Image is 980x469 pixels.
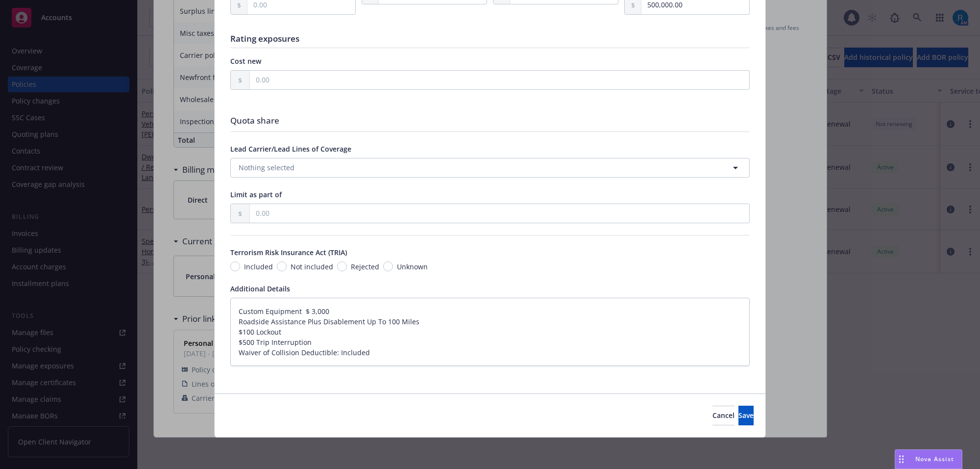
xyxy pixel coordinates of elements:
span: Additional Details [230,284,290,293]
textarea: Custom Equipment $ 3,000 Roadside Assistance Plus Disablement Up To 100 Miles $100 Lockout $500 T... [230,298,750,366]
div: Quota share [230,114,750,127]
span: Terrorism Risk Insurance Act (TRIA) [230,248,347,257]
div: Drag to move [895,450,907,469]
button: Nothing selected [230,158,750,178]
input: 0.00 [250,204,749,223]
input: Unknown [383,261,393,271]
span: Unknown [397,261,428,272]
span: Cost new [230,56,261,66]
button: Nova Assist [895,449,962,469]
span: Lead Carrier/Lead Lines of Coverage [230,144,351,154]
span: Included [244,261,273,272]
span: Nova Assist [915,455,954,463]
span: Not included [291,261,333,272]
span: Nothing selected [239,162,294,173]
input: Not included [277,261,287,271]
input: Included [230,261,240,271]
span: Limit as part of [230,190,282,199]
span: Rejected [351,261,379,272]
input: 0.00 [250,71,749,89]
h1: Rating exposures [230,33,750,44]
input: Rejected [337,261,347,271]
